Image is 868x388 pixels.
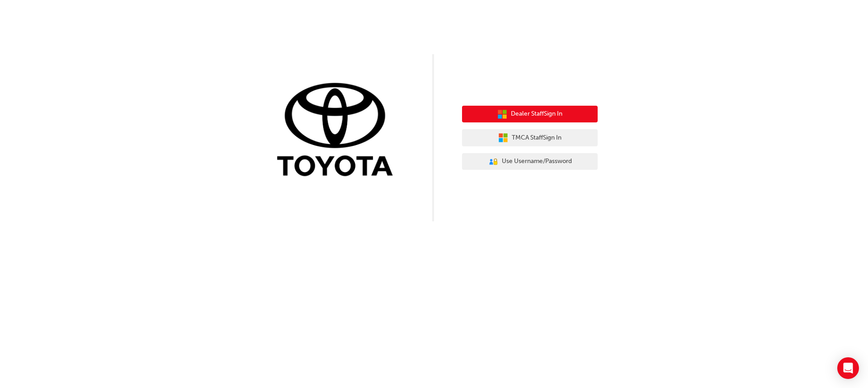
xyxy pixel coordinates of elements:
[462,153,598,170] button: Use Username/Password
[462,129,598,146] button: TMCA StaffSign In
[511,109,562,119] span: Dealer Staff Sign In
[512,133,561,143] span: TMCA Staff Sign In
[270,81,406,181] img: Trak
[502,156,572,167] span: Use Username/Password
[837,357,859,379] div: Open Intercom Messenger
[462,106,598,123] button: Dealer StaffSign In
